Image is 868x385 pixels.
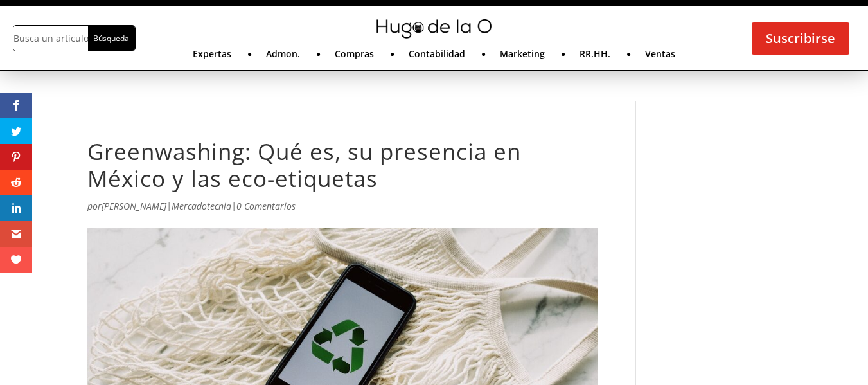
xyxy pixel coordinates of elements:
[335,49,374,64] a: Compras
[172,200,231,212] a: Mercadotecnia
[376,19,491,39] img: mini-hugo-de-la-o-logo
[500,49,545,64] a: Marketing
[87,199,598,224] p: por | |
[376,29,491,41] a: mini-hugo-de-la-o-logo
[13,26,88,51] input: Busca un artículo
[88,26,135,51] input: Búsqueda
[645,49,675,64] a: Ventas
[266,49,300,64] a: Admon.
[193,49,231,64] a: Expertas
[752,22,849,55] a: Suscribirse
[102,200,166,212] a: [PERSON_NAME]
[87,138,598,199] h1: Greenwashing: Qué es, su presencia en México y las eco-etiquetas
[580,49,610,64] a: RR.HH.
[236,200,296,212] a: 0 Comentarios
[409,49,465,64] a: Contabilidad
